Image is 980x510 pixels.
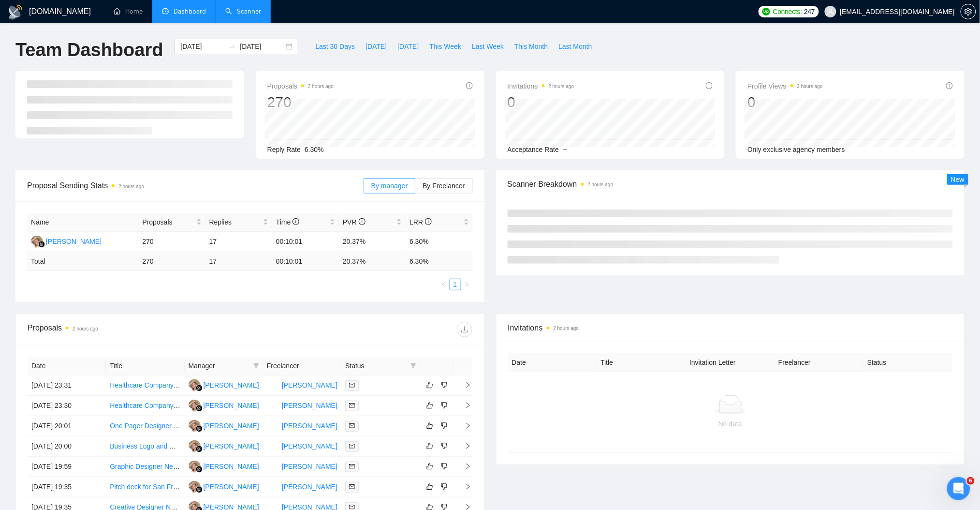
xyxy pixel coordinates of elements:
[450,279,461,290] a: 1
[345,360,406,371] span: Status
[343,218,366,226] span: PVR
[457,443,471,450] span: right
[410,218,432,226] span: LRR
[162,8,169,15] span: dashboard
[438,279,450,290] button: left
[46,236,102,247] div: [PERSON_NAME]
[467,39,509,54] button: Last Week
[558,41,592,52] span: Last Month
[267,420,279,432] img: JN
[762,8,770,15] img: upwork-logo.png
[366,41,387,52] span: [DATE]
[508,178,953,190] span: Scanner Breakdown
[267,401,337,409] a: JN[PERSON_NAME]
[204,461,259,472] div: [PERSON_NAME]
[508,93,574,111] div: 0
[267,421,337,429] a: JN[PERSON_NAME]
[406,232,472,252] td: 6.30%
[204,420,259,431] div: [PERSON_NAME]
[457,326,472,333] span: download
[457,382,471,389] span: right
[27,213,138,232] th: Name
[189,421,259,429] a: VZ[PERSON_NAME]
[189,401,259,409] a: VZ[PERSON_NAME]
[429,41,461,52] span: This Week
[205,252,272,271] td: 17
[282,441,337,451] div: [PERSON_NAME]
[189,400,201,412] img: VZ
[267,461,279,473] img: JN
[457,463,471,470] span: right
[424,400,436,411] button: like
[439,420,450,432] button: dislike
[138,232,205,252] td: 270
[424,379,436,391] button: like
[267,481,279,493] img: JN
[267,80,334,92] span: Proposals
[27,252,138,271] td: Total
[205,213,272,232] th: Replies
[189,440,201,452] img: VZ
[114,7,143,15] a: homeHome
[514,41,548,52] span: This Month
[118,184,144,189] time: 2 hours ago
[441,442,448,450] span: dislike
[189,481,201,493] img: VZ
[747,80,823,92] span: Profile Views
[706,82,713,89] span: info-circle
[267,379,279,391] img: JN
[106,396,184,416] td: Healthcare Company Presentation and Pitch Deck Creation
[28,477,106,497] td: [DATE] 19:35
[406,252,472,271] td: 6.30 %
[424,420,436,432] button: like
[439,481,450,493] button: dislike
[946,82,953,89] span: info-circle
[457,322,472,337] button: download
[31,236,43,248] img: VZ
[441,402,448,409] span: dislike
[439,440,450,452] button: dislike
[310,39,360,54] button: Last 30 Days
[282,461,337,472] div: [PERSON_NAME]
[205,232,272,252] td: 17
[426,402,433,409] span: like
[267,146,301,153] span: Reply Rate
[457,483,471,490] span: right
[253,363,259,369] span: filter
[110,381,288,389] a: Healthcare Company Presentation and Pitch Deck Creation
[110,422,257,430] a: One Pager Designer Needed for Creative Project
[15,39,163,61] h1: Team Dashboard
[189,381,259,389] a: VZ[PERSON_NAME]
[31,237,102,245] a: VZ[PERSON_NAME]
[438,279,450,290] li: Previous Page
[457,422,471,429] span: right
[450,279,461,290] li: 1
[308,84,334,89] time: 2 hours ago
[267,440,279,452] img: JN
[110,483,235,491] a: Pitch deck for San Francisco Tech Startup
[267,462,337,470] a: JN[PERSON_NAME]
[773,6,802,17] span: Connects:
[349,403,355,408] span: mail
[204,380,259,390] div: [PERSON_NAME]
[424,440,436,452] button: like
[961,8,976,15] a: setting
[263,357,341,375] th: Freelancer
[293,218,299,225] span: info-circle
[863,353,952,372] th: Status
[28,436,106,457] td: [DATE] 20:00
[410,363,416,369] span: filter
[508,353,597,372] th: Date
[466,82,473,89] span: info-circle
[349,382,355,388] span: mail
[553,39,597,54] button: Last Month
[196,466,203,473] img: gigradar-bm.png
[563,146,567,153] span: --
[180,41,224,52] input: Start date
[457,402,471,409] span: right
[27,180,364,192] span: Proposal Sending Stats
[196,446,203,452] img: gigradar-bm.png
[28,416,106,436] td: [DATE] 20:01
[110,442,218,450] a: Business Logo and Digital Brochure
[961,8,976,15] span: setting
